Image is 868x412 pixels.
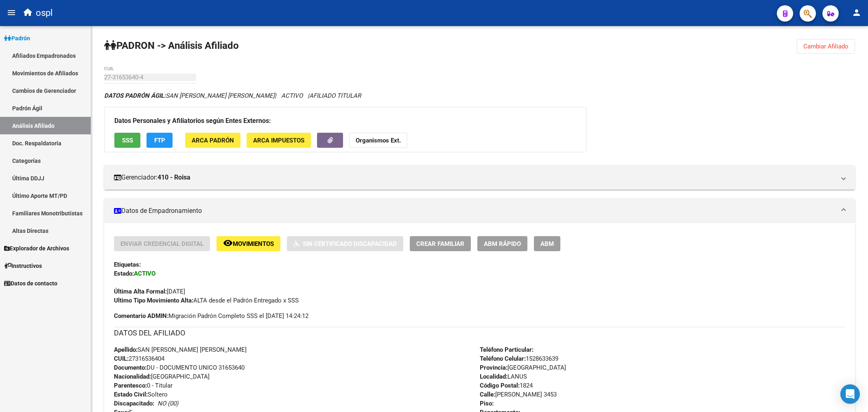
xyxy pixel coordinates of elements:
span: ospl [36,4,52,22]
button: Enviar Credencial Digital [114,236,210,251]
button: SSS [114,133,140,148]
span: [PERSON_NAME] 3453 [480,391,557,398]
span: Explorador de Archivos [4,244,69,253]
strong: Provincia: [480,364,507,371]
span: [DATE] [114,288,185,295]
span: Migración Padrón Completo SSS el [DATE] 14:24:12 [114,311,308,320]
span: Movimientos [233,240,274,248]
span: Sin Certificado Discapacidad [303,240,397,248]
button: Cambiar Afiliado [797,39,855,54]
button: Sin Certificado Discapacidad [287,236,403,251]
mat-icon: person [852,8,861,18]
mat-expansion-panel-header: Gerenciador:410 - Roisa [104,165,855,190]
strong: CUIL: [114,355,129,362]
button: Crear Familiar [410,236,471,251]
span: Soltero [114,391,168,398]
mat-icon: menu [7,8,16,18]
span: [GEOGRAPHIC_DATA] [114,373,210,380]
strong: ACTIVO [134,270,155,277]
strong: Discapacitado: [114,400,154,407]
span: 0 - Titular [114,382,173,389]
span: SAN [PERSON_NAME] [PERSON_NAME] [104,92,275,99]
strong: DATOS PADRÓN ÁGIL: [104,92,166,99]
strong: Teléfono Celular: [480,355,526,362]
button: Organismos Ext. [349,133,407,148]
strong: Documento: [114,364,146,371]
button: ABM Rápido [477,236,527,251]
strong: Teléfono Particular: [480,346,533,353]
button: Movimientos [216,236,280,251]
strong: Código Postal: [480,382,520,389]
span: SAN [PERSON_NAME] [PERSON_NAME] [114,346,247,353]
span: 1528633639 [480,355,558,362]
strong: Estado: [114,270,134,277]
span: 1824 [480,382,533,389]
span: AFILIADO TITULAR [309,92,361,99]
div: Open Intercom Messenger [840,384,860,404]
span: ABM [540,240,554,248]
mat-panel-title: Datos de Empadronamiento [114,206,835,215]
span: ARCA Padrón [192,137,234,144]
strong: Organismos Ext. [356,137,401,144]
span: FTP [154,137,165,144]
button: ARCA Impuestos [247,133,311,148]
span: Crear Familiar [416,240,464,248]
span: ALTA desde el Padrón Entregado x SSS [114,297,299,304]
strong: Última Alta Formal: [114,288,167,295]
strong: Ultimo Tipo Movimiento Alta: [114,297,193,304]
i: | ACTIVO | [104,92,361,99]
strong: Estado Civil: [114,391,148,398]
button: ABM [534,236,560,251]
span: Padrón [4,34,30,43]
mat-icon: remove_red_eye [223,238,233,248]
strong: PADRON -> Análisis Afiliado [104,40,239,51]
strong: 410 - Roisa [157,173,190,182]
span: ARCA Impuestos [253,137,304,144]
span: Enviar Credencial Digital [120,240,203,248]
strong: Comentario ADMIN: [114,312,168,320]
span: ABM Rápido [484,240,521,248]
strong: Parentesco: [114,382,147,389]
strong: Calle: [480,391,495,398]
mat-panel-title: Gerenciador: [114,173,835,182]
span: LANUS [480,373,527,380]
button: ARCA Padrón [185,133,241,148]
span: Datos de contacto [4,279,57,288]
span: DU - DOCUMENTO UNICO 31653640 [114,364,245,371]
span: 27316536404 [114,355,164,362]
strong: Etiquetas: [114,261,141,268]
h3: Datos Personales y Afiliatorios según Entes Externos: [114,115,576,127]
span: Cambiar Afiliado [803,43,848,50]
h3: DATOS DEL AFILIADO [114,327,845,339]
strong: Apellido: [114,346,138,353]
button: FTP [146,133,173,148]
span: SSS [122,137,133,144]
span: Instructivos [4,261,42,270]
strong: Localidad: [480,373,507,380]
span: [GEOGRAPHIC_DATA] [480,364,566,371]
strong: Piso: [480,400,494,407]
mat-expansion-panel-header: Datos de Empadronamiento [104,199,855,223]
i: NO (00) [157,400,178,407]
strong: Nacionalidad: [114,373,151,380]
